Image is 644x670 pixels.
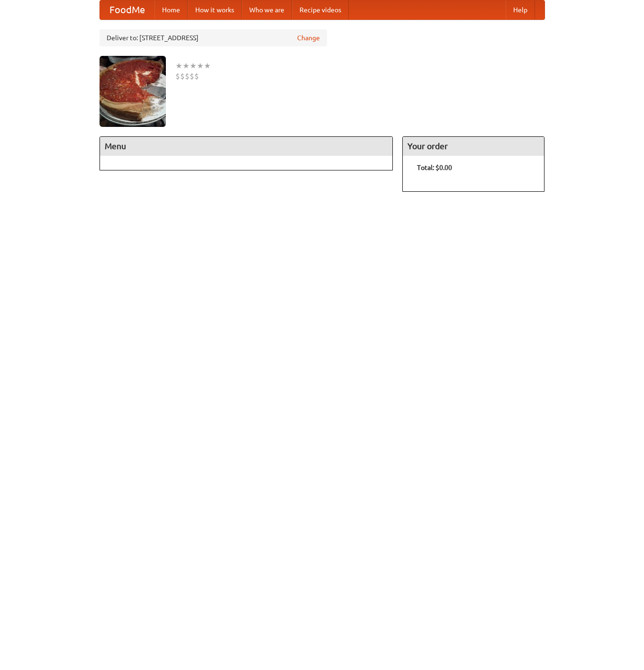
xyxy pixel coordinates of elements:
a: How it works [188,0,242,19]
li: $ [175,71,180,81]
a: Change [297,33,320,43]
div: Deliver to: [STREET_ADDRESS] [100,29,327,46]
b: Total: $0.00 [417,164,452,171]
li: $ [185,71,190,81]
li: $ [190,71,194,81]
a: Help [506,0,535,19]
a: Recipe videos [292,0,349,19]
li: ★ [190,61,197,71]
li: ★ [197,61,204,71]
a: Who we are [242,0,292,19]
a: FoodMe [100,0,154,19]
img: angular.jpg [100,56,166,127]
h4: Your order [403,137,544,156]
li: $ [194,71,199,81]
a: Home [154,0,188,19]
li: $ [180,71,185,81]
li: ★ [204,61,211,71]
h4: Menu [100,137,393,156]
li: ★ [175,61,182,71]
li: ★ [182,61,190,71]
